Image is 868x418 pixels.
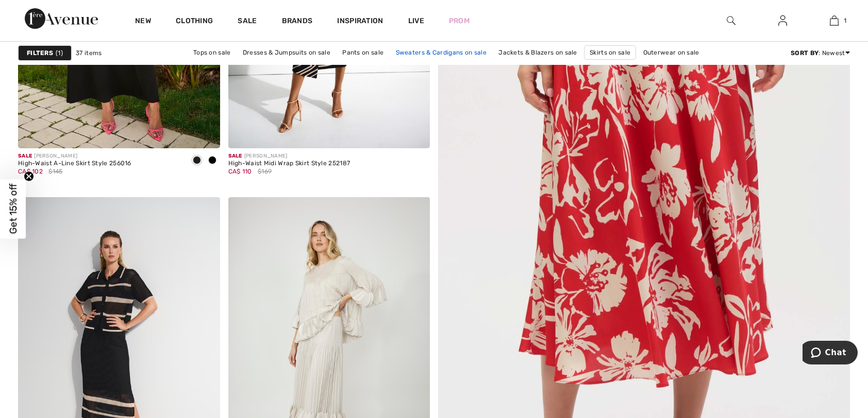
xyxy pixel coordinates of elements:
[228,153,242,159] span: Sale
[48,167,62,176] span: $145
[7,184,19,234] span: Get 15% off
[638,46,705,59] a: Outerwear on sale
[18,160,131,167] div: High-Waist A-Line Skirt Style 256016
[584,45,636,60] a: Skirts on sale
[391,46,492,59] a: Sweaters & Cardigans on sale
[24,171,34,182] button: Close teaser
[238,46,336,59] a: Dresses & Jumpsuits on sale
[337,46,389,59] a: Pants on sale
[18,153,32,159] span: Sale
[408,15,424,26] a: Live
[791,49,819,57] strong: Sort By
[830,14,839,27] img: My Bag
[228,152,350,160] div: [PERSON_NAME]
[18,152,131,160] div: [PERSON_NAME]
[809,14,859,27] a: 1
[844,16,846,25] span: 1
[727,14,736,27] img: search the website
[770,14,795,27] a: Sign In
[189,152,205,169] div: Black
[228,168,252,175] span: CA$ 110
[18,168,43,175] span: CA$ 102
[791,48,850,58] div: : Newest
[337,16,383,27] span: Inspiration
[493,46,582,59] a: Jackets & Blazers on sale
[803,341,858,367] iframe: Opens a widget where you can chat to one of our agents
[176,16,213,27] a: Clothing
[449,15,470,26] a: Prom
[238,16,257,27] a: Sale
[25,8,98,29] img: 1ère Avenue
[56,48,63,58] span: 1
[76,48,102,58] span: 37 items
[27,48,53,58] strong: Filters
[778,14,787,27] img: My Info
[258,167,272,176] span: $169
[205,152,220,169] div: Midnight
[188,46,236,59] a: Tops on sale
[135,16,151,27] a: New
[228,160,350,167] div: High-Waist Midi Wrap Skirt Style 252187
[282,16,313,27] a: Brands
